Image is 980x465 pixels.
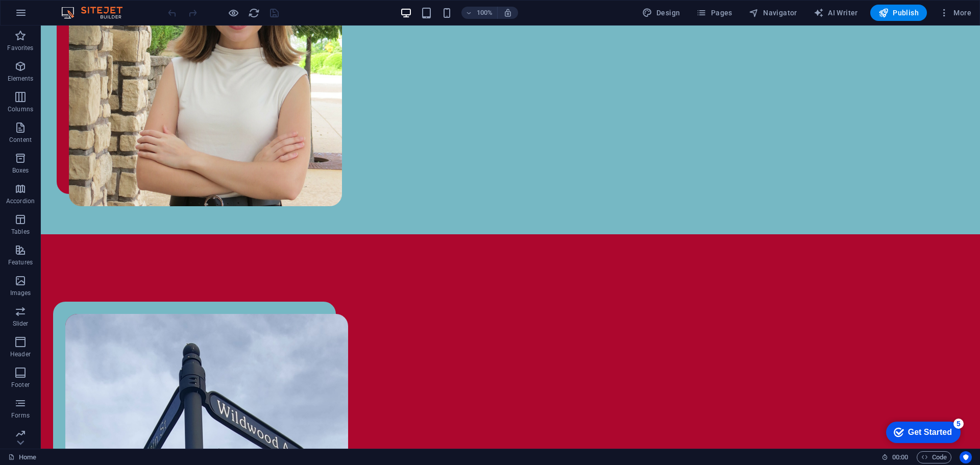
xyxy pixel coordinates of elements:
p: Features [8,258,33,266]
div: Design (Ctrl+Alt+Y) [638,5,684,21]
p: Footer [11,381,30,389]
i: Reload page [248,7,260,19]
p: Content [9,136,32,144]
h6: 100% [477,7,493,19]
p: Boxes [12,166,29,175]
span: : [899,453,901,461]
button: Navigator [745,5,801,21]
a: Click to cancel selection. Double-click to open Pages [8,451,36,463]
span: Publish [878,8,919,18]
button: 100% [461,7,498,19]
div: Get Started [30,11,74,20]
p: Elements [8,75,34,83]
p: Columns [8,105,33,113]
p: Images [10,289,31,297]
button: More [935,5,975,21]
div: 5 [76,2,86,12]
button: Pages [692,5,736,21]
span: Design [642,8,680,18]
p: Slider [13,320,29,328]
span: More [939,8,971,18]
button: Usercentrics [960,451,972,463]
button: Code [917,451,951,463]
button: AI Writer [810,5,862,21]
span: Code [921,451,947,463]
button: Design [638,5,684,21]
p: Tables [11,228,30,236]
span: Navigator [749,8,797,18]
span: Pages [696,8,732,18]
p: Header [10,350,31,358]
div: Get Started 5 items remaining, 0% complete [8,5,83,27]
p: Forms [11,411,30,420]
p: Favorites [7,44,33,52]
p: Accordion [6,197,35,205]
img: Editor Logo [59,7,135,19]
span: 00 00 [892,451,908,463]
h6: Session time [881,451,909,463]
button: reload [248,7,260,19]
button: Click here to leave preview mode and continue editing [227,7,239,19]
span: AI Writer [814,8,858,18]
i: On resize automatically adjust zoom level to fit chosen device. [503,8,512,17]
button: Publish [870,5,927,21]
